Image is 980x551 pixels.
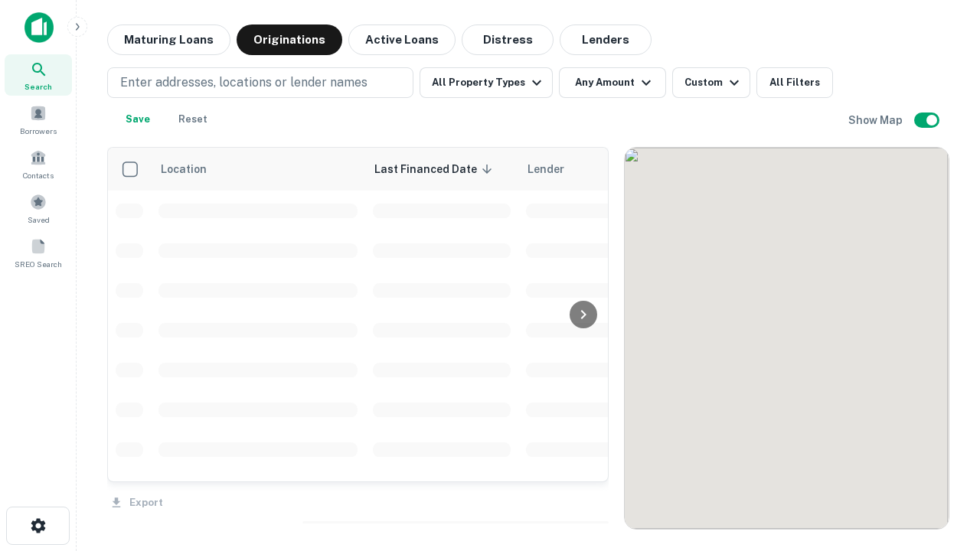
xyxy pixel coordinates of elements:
th: Last Financed Date [365,148,518,191]
span: Borrowers [20,125,57,137]
button: Enter addresses, locations or lender names [107,67,413,98]
img: capitalize-icon.png [24,12,54,43]
h6: Show Map [848,112,905,129]
button: Any Amount [559,67,666,98]
button: Distress [462,24,554,55]
button: Custom [672,67,750,98]
th: Lender [518,148,763,191]
button: Maturing Loans [107,24,230,55]
span: Saved [28,214,50,226]
span: Location [160,160,227,178]
div: 0 0 [625,148,949,529]
button: Originations [237,24,342,55]
span: Lender [528,160,564,178]
button: All Property Types [420,67,553,98]
div: Custom [684,73,743,92]
button: All Filters [756,67,833,98]
a: Saved [5,187,72,229]
span: SREO Search [15,258,62,270]
p: Enter addresses, locations or lender names [120,73,367,92]
a: Borrowers [5,99,72,140]
span: Search [24,80,52,93]
button: Save your search to get updates of matches that match your search criteria. [113,104,162,135]
button: Reset [168,104,217,135]
th: Location [151,148,365,191]
button: Active Loans [348,24,456,55]
button: Lenders [560,24,652,55]
a: SREO Search [5,232,72,273]
a: Contacts [5,143,72,184]
span: Last Financed Date [374,160,497,178]
a: Search [5,54,72,96]
iframe: Chat Widget [903,429,980,502]
span: Contacts [23,169,54,181]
